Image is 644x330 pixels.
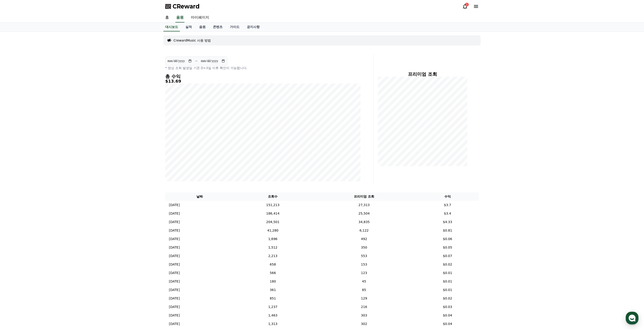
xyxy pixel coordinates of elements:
[234,320,312,328] td: 1,313
[165,79,361,84] h5: $13.69
[312,286,416,294] td: 85
[1,145,30,157] a: 홈
[234,226,312,235] td: 41,280
[182,23,195,31] a: 실적
[234,269,312,277] td: 566
[312,260,416,269] td: 153
[416,294,479,303] td: $0.02
[169,279,180,284] p: [DATE]
[14,152,17,156] span: 홈
[42,153,47,156] span: 대화
[169,254,180,258] p: [DATE]
[416,192,479,201] th: 수익
[416,311,479,320] td: $0.04
[169,211,180,216] p: [DATE]
[234,294,312,303] td: 851
[169,288,180,292] p: [DATE]
[462,4,468,9] a: 1
[416,226,479,235] td: $0.81
[312,192,416,201] th: 프리미엄 조회
[226,23,243,31] a: 가이드
[234,260,312,269] td: 658
[195,58,198,64] p: ~
[416,235,479,243] td: $0.06
[312,294,416,303] td: 129
[416,209,479,218] td: $3.4
[234,311,312,320] td: 1,463
[169,296,180,301] p: [DATE]
[465,3,469,6] div: 1
[234,235,312,243] td: 1,696
[234,192,312,201] th: 조회수
[169,322,180,326] p: [DATE]
[377,72,468,77] h4: 프리미엄 조회
[162,13,173,22] a: 홈
[416,286,479,294] td: $0.01
[195,23,209,31] a: 음원
[175,13,184,22] a: 음원
[312,243,416,252] td: 350
[234,252,312,260] td: 2,213
[312,218,416,226] td: 34,835
[169,313,180,318] p: [DATE]
[234,209,312,218] td: 186,414
[169,271,180,275] p: [DATE]
[234,303,312,311] td: 1,237
[312,226,416,235] td: 6,122
[416,252,479,260] td: $0.07
[416,269,479,277] td: $0.01
[312,201,416,209] td: 27,313
[234,218,312,226] td: 204,501
[234,201,312,209] td: 151,213
[312,269,416,277] td: 123
[312,303,416,311] td: 216
[173,3,200,10] span: CReward
[416,201,479,209] td: $3.7
[165,74,361,79] h4: 총 수익
[243,23,263,31] a: 공지사항
[312,209,416,218] td: 25,504
[71,152,76,156] span: 설정
[416,303,479,311] td: $0.03
[173,38,211,43] a: CrewardMusic 사용 방법
[416,260,479,269] td: $0.02
[312,235,416,243] td: 492
[169,220,180,224] p: [DATE]
[234,277,312,286] td: 180
[169,245,180,250] p: [DATE]
[312,311,416,320] td: 303
[165,3,200,10] a: CReward
[416,320,479,328] td: $0.04
[234,286,312,294] td: 361
[209,23,226,31] a: 콘텐츠
[169,262,180,267] p: [DATE]
[165,192,234,201] th: 날짜
[312,320,416,328] td: 302
[30,145,59,157] a: 대화
[163,23,180,31] a: 대시보드
[169,237,180,241] p: [DATE]
[312,277,416,286] td: 45
[169,203,180,207] p: [DATE]
[416,243,479,252] td: $0.05
[59,145,88,157] a: 설정
[165,66,361,70] p: * 영상 조회 발생일 기준 D+3일 이후 확인이 가능합니다.
[169,228,180,233] p: [DATE]
[312,252,416,260] td: 553
[416,218,479,226] td: $4.33
[416,277,479,286] td: $0.01
[169,305,180,309] p: [DATE]
[187,13,213,22] a: 마이페이지
[234,243,312,252] td: 1,512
